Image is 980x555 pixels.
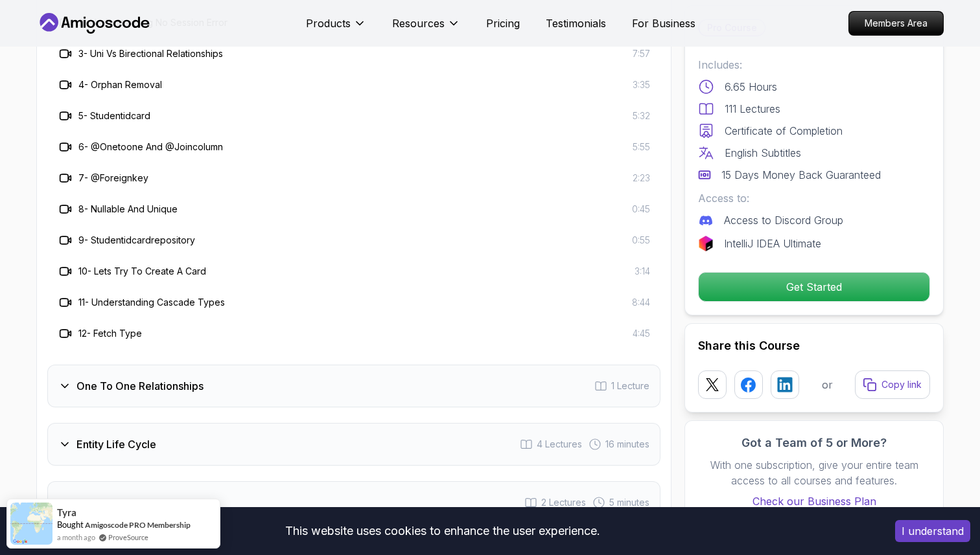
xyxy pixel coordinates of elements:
[486,16,520,31] a: Pricing
[76,436,156,452] h3: Entity Life Cycle
[895,520,970,542] button: Accept cookies
[698,272,930,302] button: Get Started
[78,203,178,216] h3: 8 - Nullable And Unique
[78,47,223,60] h3: 3 - Uni Vs Birectional Relationships
[392,16,445,31] p: Resources
[57,507,76,518] span: Tyra
[605,438,649,451] span: 16 minutes
[632,296,650,309] span: 8:44
[724,236,821,251] p: IntelliJ IDEA Ultimate
[633,172,650,185] span: 2:23
[633,47,650,60] span: 7:57
[698,57,930,73] p: Includes:
[698,493,930,509] a: Check our Business Plan
[632,203,650,216] span: 0:45
[725,79,777,95] p: 6.65 Hours
[698,457,930,488] p: With one subscription, give your entire team access to all courses and features.
[537,438,582,451] span: 4 Lectures
[47,481,660,524] button: Exercise2 Lectures 5 minutes
[78,172,148,185] h3: 7 - @Foreignkey
[78,78,162,91] h3: 4 - Orphan Removal
[609,496,649,509] span: 5 minutes
[698,236,714,251] img: jetbrains logo
[698,434,930,452] h3: Got a Team of 5 or More?
[78,327,142,340] h3: 12 - Fetch Type
[725,123,843,139] p: Certificate of Completion
[632,16,695,31] a: For Business
[721,167,881,183] p: 15 Days Money Back Guaranteed
[633,109,650,122] span: 5:32
[635,265,650,278] span: 3:14
[699,273,929,301] p: Get Started
[76,495,119,510] h3: Exercise
[698,190,930,206] p: Access to:
[633,78,650,91] span: 3:35
[78,109,150,122] h3: 5 - Studentidcard
[848,11,944,36] a: Members Area
[611,379,649,392] span: 1 Lecture
[10,503,52,545] img: provesource social proof notification image
[546,16,606,31] a: Testimonials
[57,519,84,530] span: Bought
[306,16,351,31] p: Products
[78,265,206,278] h3: 10 - Lets Try To Create A Card
[85,520,191,530] a: Amigoscode PRO Membership
[47,423,660,466] button: Entity Life Cycle4 Lectures 16 minutes
[881,378,922,391] p: Copy link
[78,296,225,309] h3: 11 - Understanding Cascade Types
[78,234,195,247] h3: 9 - Studentidcardrepository
[632,234,650,247] span: 0:55
[108,532,148,543] a: ProveSource
[725,145,801,161] p: English Subtitles
[725,101,780,117] p: 111 Lectures
[57,532,95,543] span: a month ago
[392,16,460,41] button: Resources
[47,365,660,407] button: One To One Relationships1 Lecture
[633,141,650,153] span: 5:55
[822,377,833,392] p: or
[76,378,204,394] h3: One To One Relationships
[541,496,586,509] span: 2 Lectures
[855,370,930,399] button: Copy link
[849,12,943,35] p: Members Area
[10,517,876,545] div: This website uses cookies to enhance the user experience.
[724,212,843,228] p: Access to Discord Group
[306,16,366,41] button: Products
[78,141,223,153] h3: 6 - @Onetoone And @Joincolumn
[633,327,650,340] span: 4:45
[698,337,930,355] h2: Share this Course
